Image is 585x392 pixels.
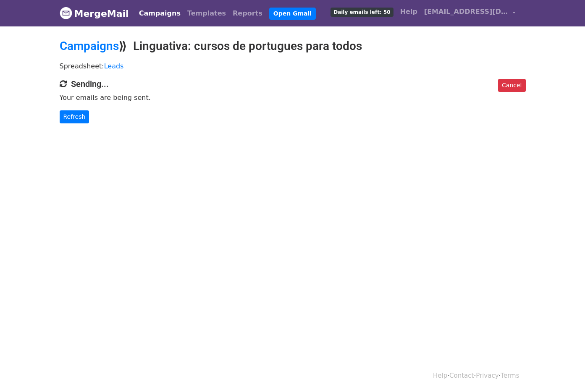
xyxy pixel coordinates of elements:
[60,62,526,71] p: Spreadsheet:
[269,8,316,20] a: Open Gmail
[136,5,184,22] a: Campaigns
[397,3,421,20] a: Help
[60,39,119,53] a: Campaigns
[498,79,525,92] a: Cancel
[543,352,585,392] iframe: Chat Widget
[60,93,526,102] p: Your emails are being sent.
[104,62,124,70] a: Leads
[60,5,129,22] a: MergeMail
[424,7,508,17] span: [EMAIL_ADDRESS][DOMAIN_NAME]
[476,372,498,379] a: Privacy
[60,39,526,53] h2: ⟫ Linguativa: cursos de portugues para todos
[449,372,474,379] a: Contact
[60,79,526,89] h4: Sending...
[331,8,393,17] span: Daily emails left: 50
[327,3,396,20] a: Daily emails left: 50
[229,5,266,22] a: Reports
[184,5,229,22] a: Templates
[60,110,89,123] a: Refresh
[60,7,72,19] img: MergeMail logo
[501,372,519,379] a: Terms
[421,3,519,23] a: [EMAIL_ADDRESS][DOMAIN_NAME]
[433,372,447,379] a: Help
